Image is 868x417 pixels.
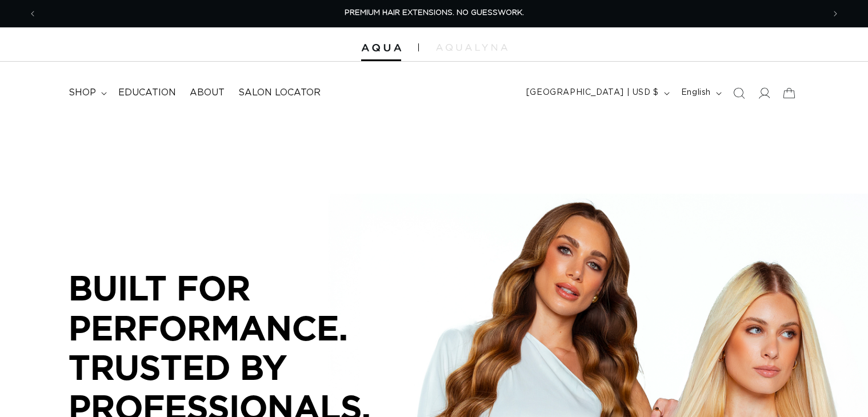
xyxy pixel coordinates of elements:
[519,82,674,104] button: [GEOGRAPHIC_DATA] | USD $
[20,3,45,25] button: Previous announcement
[436,44,507,51] img: aqualyna.com
[238,87,321,99] span: Salon Locator
[674,82,726,104] button: English
[111,80,183,106] a: Education
[69,87,96,99] span: shop
[361,44,401,52] img: Aqua Hair Extensions
[62,80,111,106] summary: shop
[190,87,225,99] span: About
[231,80,327,106] a: Salon Locator
[823,3,848,25] button: Next announcement
[183,80,231,106] a: About
[681,87,711,99] span: English
[118,87,176,99] span: Education
[726,81,751,106] summary: Search
[526,87,659,99] span: [GEOGRAPHIC_DATA] | USD $
[345,9,524,17] span: PREMIUM HAIR EXTENSIONS. NO GUESSWORK.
